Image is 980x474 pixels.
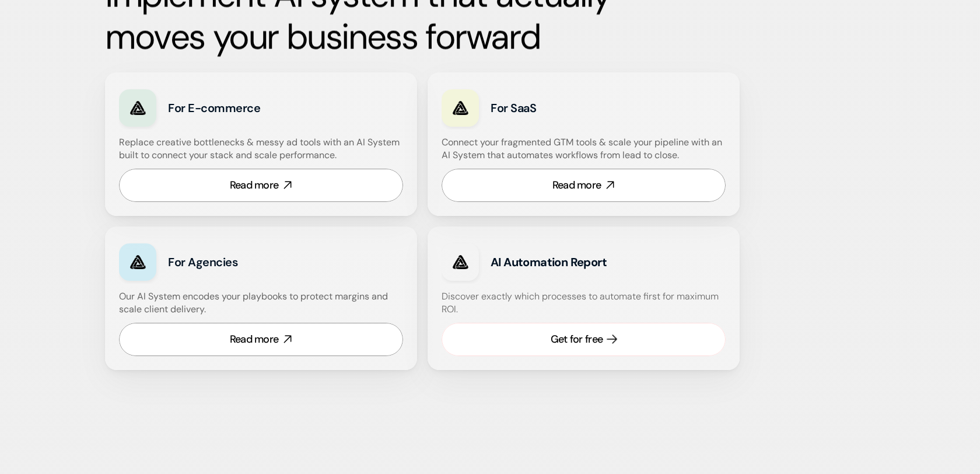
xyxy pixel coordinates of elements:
[168,100,327,116] h3: For E-commerce
[551,332,603,347] div: Get for free
[119,136,400,162] h4: Replace creative bottlenecks & messy ad tools with an AI System built to connect your stack and s...
[119,290,403,316] h4: Our AI System encodes your playbooks to protect margins and scale client delivery.
[442,136,731,162] h4: Connect your fragmented GTM tools & scale your pipeline with an AI System that automates workflow...
[491,255,607,270] strong: AI Automation Report
[230,178,279,193] div: Read more
[230,332,279,347] div: Read more
[442,169,726,202] a: Read more
[168,254,327,270] h3: For Agencies
[442,290,726,316] h4: Discover exactly which processes to automate first for maximum ROI.
[119,323,403,356] a: Read more
[119,169,403,202] a: Read more
[552,178,601,193] div: Read more
[442,323,726,356] a: Get for free
[491,100,650,116] h3: For SaaS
